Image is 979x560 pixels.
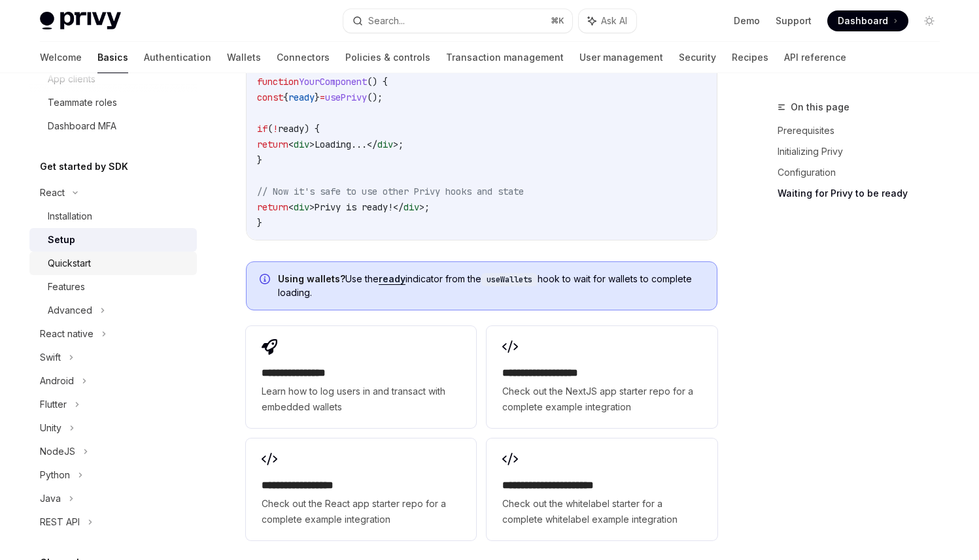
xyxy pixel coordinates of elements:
span: function [257,76,299,88]
span: Check out the React app starter repo for a complete example integration [262,496,460,527]
span: > [393,139,398,150]
span: div [377,139,393,150]
span: Check out the whitelabel starter for a complete whitelabel example integration [502,496,701,527]
div: REST API [40,514,80,530]
span: div [404,201,419,213]
span: ⌘ K [551,16,564,26]
span: Learn how to log users in and transact with embedded wallets [262,384,460,415]
span: (); [367,91,383,103]
a: Configuration [778,162,950,183]
span: Loading... [315,139,367,150]
span: ) { [304,123,320,135]
span: </ [393,201,404,213]
a: Teammate roles [29,91,197,114]
span: } [257,217,262,229]
span: const [257,91,283,103]
span: On this page [791,99,850,115]
span: ready [278,123,304,135]
span: Ask AI [601,14,627,27]
span: ( [267,123,273,135]
div: Search... [368,13,405,29]
a: Quickstart [29,252,197,275]
span: ! [273,123,278,135]
a: User management [579,42,663,73]
span: if [257,123,267,135]
a: Features [29,275,197,299]
h5: Get started by SDK [40,159,128,174]
div: Setup [48,232,75,248]
a: Wallets [227,42,261,73]
a: Dashboard MFA [29,114,197,138]
a: Recipes [732,42,768,73]
span: return [257,201,288,213]
a: Policies & controls [345,42,430,73]
div: Android [40,373,74,389]
a: Installation [29,205,197,228]
span: div [294,201,309,213]
a: API reference [784,42,846,73]
svg: Info [260,274,273,287]
a: **** **** **** ***Check out the React app starter repo for a complete example integration [246,438,476,540]
span: return [257,139,288,150]
div: Dashboard MFA [48,118,116,134]
span: Dashboard [838,14,888,27]
span: Use the indicator from the hook to wait for wallets to complete loading. [278,272,704,299]
div: Features [48,279,85,295]
a: Waiting for Privy to be ready [778,183,950,204]
a: Transaction management [446,42,564,73]
a: Demo [734,14,760,27]
span: YourComponent [299,76,367,88]
span: usePrivy [325,91,367,103]
div: Swift [40,350,61,365]
span: } [315,91,320,103]
span: ; [398,139,404,150]
span: < [288,139,294,150]
button: Search...⌘K [343,9,572,33]
span: = [320,91,325,103]
button: Ask AI [579,9,636,33]
div: Unity [40,420,61,436]
span: Privy is ready! [315,201,393,213]
img: light logo [40,12,121,30]
div: React [40,185,65,201]
span: Check out the NextJS app starter repo for a complete example integration [502,384,701,415]
div: Teammate roles [48,95,117,110]
div: React native [40,326,94,342]
span: > [309,139,315,150]
a: Prerequisites [778,120,950,141]
a: Setup [29,228,197,252]
span: { [283,91,288,103]
button: Toggle dark mode [919,10,940,31]
span: // Now it's safe to use other Privy hooks and state [257,186,524,197]
span: () { [367,76,388,88]
span: </ [367,139,377,150]
a: Dashboard [827,10,908,31]
span: ; [424,201,430,213]
a: ready [379,273,405,285]
code: useWallets [481,273,538,286]
div: Python [40,467,70,483]
a: **** **** **** **** ***Check out the whitelabel starter for a complete whitelabel example integra... [487,438,717,540]
a: Security [679,42,716,73]
span: < [288,201,294,213]
div: NodeJS [40,444,75,459]
strong: Using wallets? [278,273,345,284]
a: **** **** **** *Learn how to log users in and transact with embedded wallets [246,326,476,428]
div: Java [40,491,61,506]
div: Flutter [40,397,67,412]
span: div [294,139,309,150]
a: Basics [97,42,128,73]
a: Connectors [277,42,330,73]
span: } [257,154,262,166]
div: Installation [48,208,92,224]
div: Advanced [48,303,92,318]
div: Quickstart [48,255,91,271]
a: **** **** **** ****Check out the NextJS app starter repo for a complete example integration [487,326,717,428]
a: Authentication [144,42,211,73]
span: ready [288,91,315,103]
a: Welcome [40,42,82,73]
span: > [419,201,424,213]
span: > [309,201,315,213]
a: Initializing Privy [778,141,950,162]
a: Support [776,14,812,27]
